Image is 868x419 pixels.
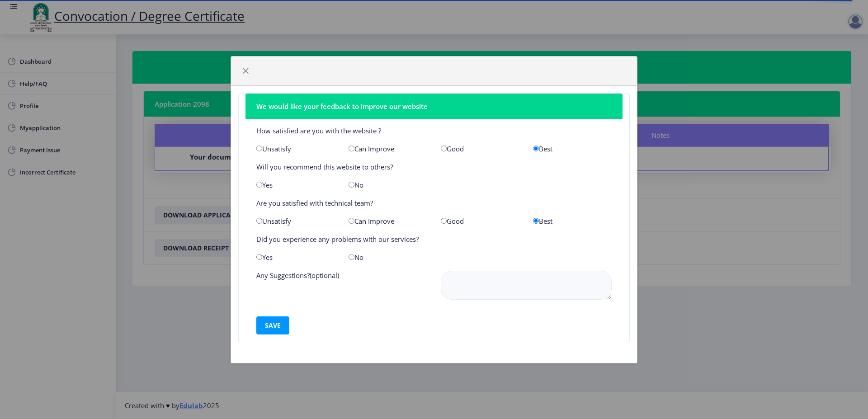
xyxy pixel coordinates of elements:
[250,198,618,207] div: Are you satisfied with technical team?
[342,217,434,226] div: Can Improve
[250,253,342,262] div: Yes
[342,144,434,153] div: Can Improve
[250,144,342,153] div: Unsatisfy
[245,94,623,119] nb-card-header: We would like your feedback to improve our website
[250,235,618,244] div: Did you experience any problems with our services?
[526,144,618,153] div: Best
[342,180,434,189] div: No
[434,217,526,226] div: Good
[256,316,289,334] button: save
[250,271,434,301] div: Any Suggestions?(optional)
[250,162,618,171] div: Will you recommend this website to others?
[526,217,618,226] div: Best
[434,144,526,153] div: Good
[342,253,434,262] div: No
[250,126,618,135] div: How satisfied are you with the website ?
[250,217,342,226] div: Unsatisfy
[250,180,342,189] div: Yes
